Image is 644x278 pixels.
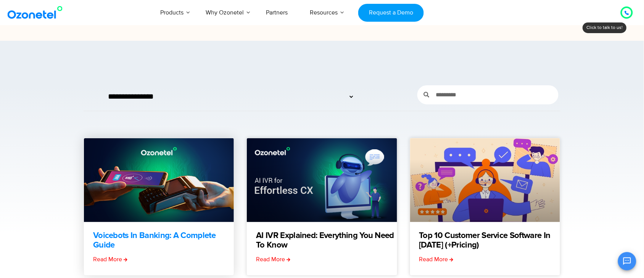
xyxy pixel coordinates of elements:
a: Read more about AI IVR Explained: Everything You Need to Know [256,255,290,264]
a: Top 10 Customer Service Software in [DATE] (+Pricing) [419,231,560,250]
a: Request a Demo [358,4,423,22]
a: Read more about Top 10 Customer Service Software in 2025 (+Pricing) [419,255,454,264]
button: Open chat [618,252,636,270]
a: Voicebots in Banking: A Complete Guide [93,231,234,250]
a: AI IVR Explained: Everything You Need to Know [256,231,397,250]
a: Read more about Voicebots in Banking: A Complete Guide [93,255,127,264]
